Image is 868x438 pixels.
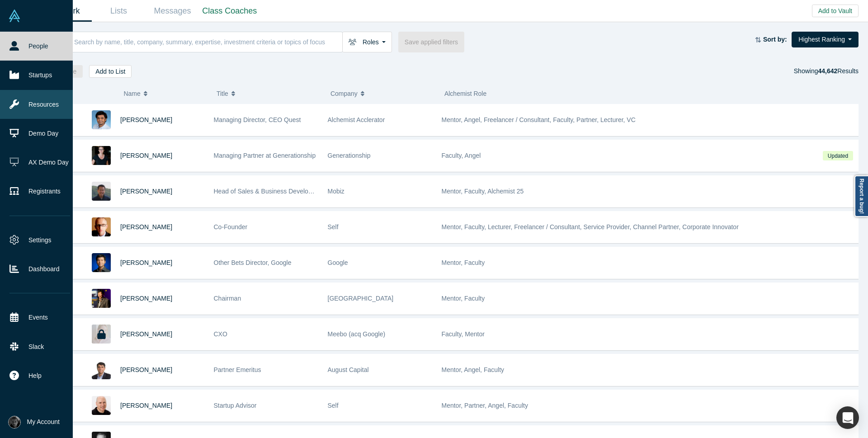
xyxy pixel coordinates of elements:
span: Updated [823,151,853,160]
span: Generationship [328,152,371,159]
span: Startup Advisor [214,402,257,409]
span: Company [330,84,358,103]
span: Managing Director, CEO Quest [214,116,301,123]
img: Michael Chang's Profile Image [92,182,111,201]
a: [PERSON_NAME] [120,116,172,123]
img: Steven Kan's Profile Image [92,253,111,272]
a: Messages [146,0,199,22]
a: [PERSON_NAME] [120,223,172,231]
span: Faculty, Mentor [442,330,485,338]
img: Alchemist Vault Logo [8,9,21,22]
img: Adam Frankl's Profile Image [92,396,111,415]
span: Mentor, Faculty [442,259,485,266]
div: Showing [794,65,859,78]
span: CXO [214,330,227,338]
a: [PERSON_NAME] [120,295,172,302]
a: [PERSON_NAME] [120,152,172,159]
button: Company [330,84,435,103]
strong: 44,642 [818,67,837,75]
img: Timothy Chou's Profile Image [92,289,111,308]
img: Rachel Chalmers's Profile Image [92,146,111,165]
span: Title [217,84,228,103]
span: Help [28,371,42,381]
span: Results [818,67,859,75]
button: Title [217,84,321,103]
button: Roles [342,32,392,52]
span: Mentor, Partner, Angel, Faculty [442,402,528,409]
span: Managing Partner at Generationship [214,152,316,159]
span: Head of Sales & Business Development (interim) [214,188,351,195]
img: Gnani Palanikumar's Profile Image [92,110,111,129]
a: [PERSON_NAME] [120,366,172,373]
button: My Account [8,416,60,429]
a: [PERSON_NAME] [120,188,172,195]
span: Alchemist Acclerator [328,116,385,123]
img: Vivek Mehra's Profile Image [92,360,111,379]
span: Other Bets Director, Google [214,259,292,266]
span: My Account [27,417,60,427]
span: Alchemist Role [444,90,486,97]
span: Mentor, Angel, Faculty [442,366,505,373]
a: [PERSON_NAME] [120,330,172,338]
span: Partner Emeritus [214,366,261,373]
a: Lists [92,0,146,22]
span: Mentor, Faculty, Lecturer, Freelancer / Consultant, Service Provider, Channel Partner, Corporate ... [442,223,739,231]
button: Add to List [89,65,132,78]
img: Rami C.'s Account [8,416,21,429]
span: Mentor, Faculty [442,295,485,302]
span: Mentor, Faculty, Alchemist 25 [442,188,524,195]
span: [GEOGRAPHIC_DATA] [328,295,394,302]
input: Search by name, title, company, summary, expertise, investment criteria or topics of focus [73,31,342,52]
span: Mobiz [328,188,344,195]
button: Save applied filters [398,32,464,52]
span: Co-Founder [214,223,248,231]
span: Meebo (acq Google) [328,330,386,338]
a: Report a bug! [854,175,868,217]
span: Chairman [214,295,241,302]
a: [PERSON_NAME] [120,259,172,266]
span: Google [328,259,348,266]
a: [PERSON_NAME] [120,402,172,409]
strong: Sort by: [763,36,787,43]
button: Name [123,84,207,103]
span: Name [123,84,140,103]
span: Self [328,402,339,409]
button: Highest Ranking [792,32,859,47]
span: Faculty, Angel [442,152,481,159]
span: August Capital [328,366,369,373]
button: Add to Vault [812,5,859,17]
span: Self [328,223,339,231]
img: Robert Winder's Profile Image [92,217,111,236]
span: Mentor, Angel, Freelancer / Consultant, Faculty, Partner, Lecturer, VC [442,116,636,123]
a: Class Coaches [199,0,260,22]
